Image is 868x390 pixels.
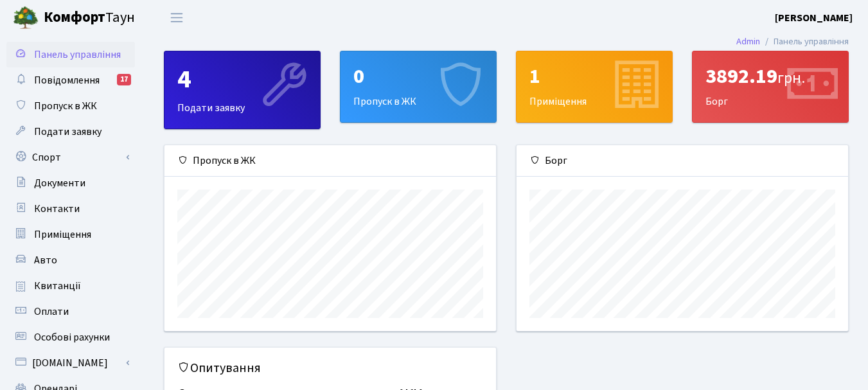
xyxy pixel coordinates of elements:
[705,64,835,89] div: 3892.19
[693,51,848,122] div: Борг
[341,51,496,122] div: Пропуск в ЖК
[34,176,85,190] span: Документи
[164,51,321,129] a: 4Подати заявку
[777,67,805,89] span: грн.
[717,28,868,55] nav: breadcrumb
[44,7,135,29] span: Таун
[164,51,320,129] div: Подати заявку
[164,145,496,177] div: Пропуск в ЖК
[6,299,135,324] a: Оплати
[517,145,848,177] div: Борг
[760,35,849,49] li: Панель управління
[516,51,673,123] a: 1Приміщення
[34,48,121,62] span: Панель управління
[177,360,483,376] h5: Опитування
[736,35,760,48] a: Admin
[529,64,659,89] div: 1
[6,170,135,196] a: Документи
[6,119,135,145] a: Подати заявку
[517,51,672,122] div: Приміщення
[353,64,483,89] div: 0
[6,324,135,350] a: Особові рахунки
[34,305,69,319] span: Оплати
[6,93,135,119] a: Пропуск в ЖК
[34,330,110,344] span: Особові рахунки
[117,74,131,85] div: 17
[34,253,57,267] span: Авто
[6,222,135,247] a: Приміщення
[161,7,193,28] button: Переключити навігацію
[775,11,853,25] b: [PERSON_NAME]
[340,51,497,123] a: 0Пропуск в ЖК
[6,350,135,376] a: [DOMAIN_NAME]
[6,42,135,67] a: Панель управління
[775,10,853,26] a: [PERSON_NAME]
[6,67,135,93] a: Повідомлення17
[34,202,80,216] span: Контакти
[6,145,135,170] a: Спорт
[34,73,100,87] span: Повідомлення
[44,7,105,28] b: Комфорт
[34,279,81,293] span: Квитанції
[34,227,91,242] span: Приміщення
[177,64,307,95] div: 4
[6,196,135,222] a: Контакти
[6,273,135,299] a: Квитанції
[34,99,97,113] span: Пропуск в ЖК
[34,125,102,139] span: Подати заявку
[6,247,135,273] a: Авто
[13,5,39,31] img: logo.png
